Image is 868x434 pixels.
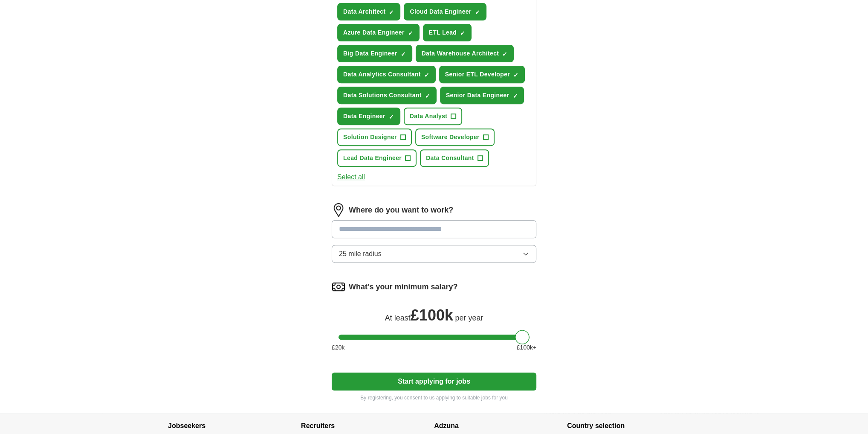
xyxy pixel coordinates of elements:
[421,133,480,142] span: Software Developer
[337,128,412,146] button: Solution Designer
[446,91,509,100] span: Senior Data Engineer
[513,72,518,79] span: ✓
[343,7,385,16] span: Data Architect
[460,30,465,37] span: ✓
[502,51,507,58] span: ✓
[422,49,499,58] span: Data Warehouse Architect
[337,172,365,182] button: Select all
[410,112,448,121] span: Data Analyst
[424,72,429,79] span: ✓
[389,114,394,120] span: ✓
[416,45,514,62] button: Data Warehouse Architect✓
[404,108,463,125] button: Data Analyst
[439,66,525,83] button: Senior ETL Developer✓
[425,93,430,99] span: ✓
[445,70,510,79] span: Senior ETL Developer
[343,70,421,79] span: Data Analytics Consultant
[408,30,413,37] span: ✓
[404,3,486,20] button: Cloud Data Engineer✓
[512,93,518,99] span: ✓
[339,249,382,259] span: 25 mile radius
[349,281,457,293] label: What's your minimum salary?
[385,314,411,322] span: At least
[337,66,436,83] button: Data Analytics Consultant✓
[517,343,536,352] span: £ 100 k+
[332,203,345,217] img: location.png
[337,149,417,167] button: Lead Data Engineer
[411,306,453,324] span: £ 100k
[475,9,480,16] span: ✓
[440,87,524,104] button: Senior Data Engineer✓
[337,108,400,125] button: Data Engineer✓
[332,245,536,263] button: 25 mile radius
[389,9,394,16] span: ✓
[332,280,345,294] img: salary.png
[423,24,472,41] button: ETL Lead✓
[337,87,437,104] button: Data Solutions Consultant✓
[343,112,385,121] span: Data Engineer
[349,204,453,216] label: Where do you want to work?
[337,45,412,62] button: Big Data Engineer✓
[332,373,536,390] button: Start applying for jobs
[343,49,397,58] span: Big Data Engineer
[343,154,402,163] span: Lead Data Engineer
[455,314,483,322] span: per year
[343,133,397,142] span: Solution Designer
[332,394,536,402] p: By registering, you consent to us applying to suitable jobs for you
[332,343,344,352] span: £ 20 k
[337,3,400,20] button: Data Architect✓
[337,24,420,41] button: Azure Data Engineer✓
[343,28,405,37] span: Azure Data Engineer
[401,51,406,58] span: ✓
[429,28,457,37] span: ETL Lead
[426,154,474,163] span: Data Consultant
[415,128,495,146] button: Software Developer
[410,7,471,16] span: Cloud Data Engineer
[420,149,489,167] button: Data Consultant
[343,91,422,100] span: Data Solutions Consultant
